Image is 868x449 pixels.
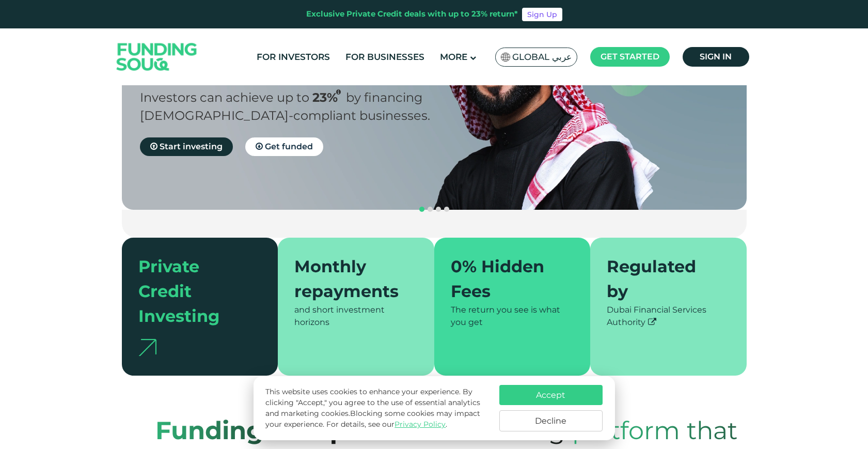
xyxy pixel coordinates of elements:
button: Accept [499,385,603,405]
a: For Investors [254,49,333,66]
p: This website uses cookies to enhance your experience. By clicking "Accept," you agree to the use ... [265,386,488,430]
span: Global عربي [512,51,572,63]
span: Get started [601,52,659,61]
img: arrow [138,339,156,356]
strong: Funding Souq [155,415,337,445]
span: Blocking some cookies may impact your experience. [265,409,480,429]
div: 0% Hidden Fees [451,254,562,304]
span: Start investing [160,142,223,151]
a: Start investing [140,137,233,156]
span: For details, see our . [326,420,447,429]
div: Regulated by [607,254,718,304]
button: navigation [418,205,426,213]
button: navigation [434,205,443,213]
a: For Businesses [343,49,427,66]
div: and short investment horizons [294,304,418,329]
img: SA Flag [501,53,510,61]
div: Exclusive Private Credit deals with up to 23% return* [306,8,518,20]
span: Sign in [700,52,732,61]
i: 23% IRR (expected) ~ 15% Net yield (expected) [336,89,341,95]
span: Investors can achieve up to [140,90,309,105]
span: More [440,52,467,62]
a: Privacy Policy [394,420,446,429]
button: navigation [443,205,451,213]
a: Sign Up [522,8,562,21]
a: Sign in [683,47,749,67]
div: Dubai Financial Services Authority [607,304,730,329]
button: navigation [426,205,434,213]
div: Private Credit Investing [138,254,249,329]
span: Get funded [265,142,313,151]
img: Logo [106,31,208,83]
span: 23% [312,90,346,105]
div: The return you see is what you get [451,304,574,329]
div: Monthly repayments [294,254,405,304]
button: Decline [499,410,603,431]
a: Get funded [245,137,323,156]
